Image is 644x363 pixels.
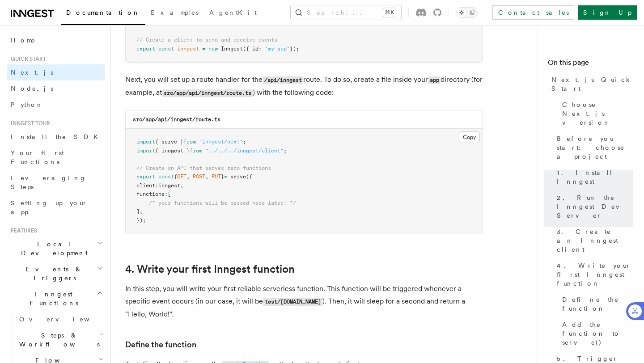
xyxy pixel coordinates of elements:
span: { inngest } [155,148,190,154]
span: Node.js [11,85,53,92]
code: /api/inngest [263,76,303,84]
a: Examples [145,3,204,24]
span: Documentation [66,9,140,16]
span: , [186,173,190,180]
span: inngest [158,182,180,189]
a: Before you start: choose a project [553,131,633,165]
a: Define the function [559,291,633,317]
button: Local Development [7,236,105,261]
span: export [136,173,155,180]
span: import [136,148,155,154]
span: AgentKit [209,9,257,16]
span: const [158,173,174,180]
a: Install the SDK [7,129,105,145]
a: Python [7,97,105,113]
a: Documentation [61,3,145,25]
span: 4. Write your first Inngest function [557,261,633,288]
span: Install the SDK [11,133,103,140]
span: Steps & Workflows [16,331,100,349]
button: Search...⌘K [291,5,401,20]
code: src/app/api/inngest/route.ts [133,116,220,122]
code: app [428,76,441,84]
span: inngest [177,46,199,52]
span: , [205,173,208,180]
span: Local Development [7,240,97,257]
a: Setting up your app [7,195,105,220]
span: 3. Create an Inngest client [557,227,633,254]
code: test/[DOMAIN_NAME] [263,298,322,306]
a: Next.js Quick Start [548,72,633,97]
span: { serve } [155,139,183,145]
span: [ [168,191,171,197]
span: "my-app" [265,46,290,52]
span: serve [230,173,246,180]
span: import [136,139,155,145]
span: from [190,148,202,154]
span: export [136,46,155,52]
span: Define the function [562,295,633,313]
span: Inngest Functions [7,290,97,308]
span: Setting up your app [11,199,88,215]
span: = [202,46,205,52]
a: AgentKit [204,3,262,24]
span: , [140,208,143,215]
a: Node.js [7,80,105,97]
p: Next, you will set up a route handler for the route. To do so, create a file inside your director... [125,73,483,99]
span: : [155,182,158,189]
span: } [221,173,224,180]
kbd: ⌘K [383,8,396,17]
button: Steps & Workflows [16,327,105,352]
span: from [183,139,196,145]
button: Copy [459,131,480,143]
span: ({ id [243,46,258,52]
span: const [158,46,174,52]
span: "inngest/next" [199,139,243,145]
span: new [208,46,218,52]
span: Features [7,227,37,234]
span: Home [11,36,36,45]
span: { [174,173,177,180]
span: }); [290,46,299,52]
a: Next.js [7,64,105,80]
span: Python [11,101,43,108]
span: ; [243,139,246,145]
span: Choose Next.js version [562,100,633,127]
span: = [224,173,227,180]
span: 2. Run the Inngest Dev Server [557,193,633,220]
a: 1. Install Inngest [553,165,633,190]
a: Choose Next.js version [559,97,633,131]
span: /* your functions will be passed here later! */ [149,200,296,206]
span: Overview [19,316,111,323]
span: ] [136,208,140,215]
span: Inngest tour [7,120,50,127]
span: : [258,46,262,52]
span: // Create a client to send and receive events [136,37,277,43]
p: In this step, you will write your first reliable serverless function. This function will be trigg... [125,283,483,321]
span: POST [193,173,205,180]
h4: On this page [548,57,633,72]
span: Add the function to serve() [562,320,633,347]
a: Your first Functions [7,145,105,170]
code: src/app/api/inngest/route.ts [162,89,253,97]
span: functions [136,191,165,197]
span: // Create an API that serves zero functions [136,165,271,171]
a: 2. Run the Inngest Dev Server [553,190,633,224]
span: Next.js [11,69,53,76]
span: Next.js Quick Start [551,75,633,93]
span: GET [177,173,186,180]
span: Events & Triggers [7,265,97,283]
span: ; [284,148,287,154]
span: Inngest [221,46,243,52]
a: 4. Write your first Inngest function [553,257,633,291]
a: Add the function to serve() [559,317,633,350]
a: Home [7,32,105,48]
a: 3. Create an Inngest client [553,224,633,257]
button: Inngest Functions [7,286,105,311]
span: , [180,182,183,189]
a: Overview [16,311,105,327]
span: Before you start: choose a project [557,134,633,161]
a: Define the function [125,338,196,351]
span: Examples [151,9,199,16]
a: Sign Up [578,5,637,20]
span: }); [136,217,146,224]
